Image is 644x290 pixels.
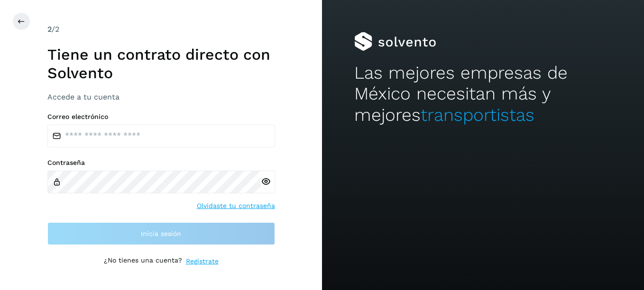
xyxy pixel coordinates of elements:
[47,113,275,121] label: Correo electrónico
[197,201,275,211] a: Olvidaste tu contraseña
[47,159,275,167] label: Contraseña
[141,230,181,237] span: Inicia sesión
[354,63,612,126] h2: Las mejores empresas de México necesitan más y mejores
[421,105,534,125] span: transportistas
[47,222,275,245] button: Inicia sesión
[47,45,275,82] h1: Tiene un contrato directo con Solvento
[186,256,219,266] a: Regístrate
[47,92,275,101] h3: Accede a tu cuenta
[104,256,182,266] p: ¿No tienes una cuenta?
